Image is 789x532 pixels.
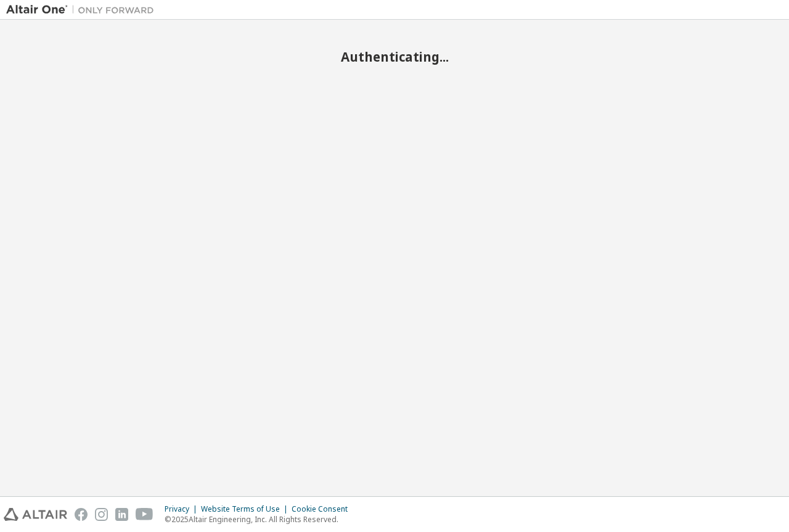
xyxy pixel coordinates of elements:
[6,4,160,16] img: Altair One
[4,508,67,521] img: altair_logo.svg
[136,508,153,521] img: youtube.svg
[115,508,128,521] img: linkedin.svg
[165,514,355,525] p: © 2025 Altair Engineering, Inc. All Rights Reserved.
[165,504,201,514] div: Privacy
[95,508,108,521] img: instagram.svg
[6,49,783,65] h2: Authenticating...
[201,504,292,514] div: Website Terms of Use
[75,508,88,521] img: facebook.svg
[292,504,355,514] div: Cookie Consent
